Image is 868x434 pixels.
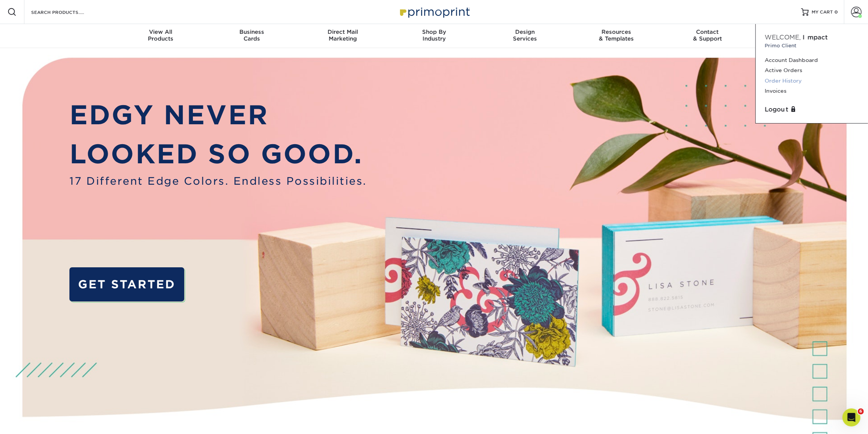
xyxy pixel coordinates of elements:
[206,29,297,35] span: Business
[297,29,388,35] span: Direct Mail
[297,24,388,48] a: Direct MailMarketing
[765,105,859,114] a: Logout
[858,408,864,414] span: 6
[571,29,662,35] span: Resources
[69,173,367,189] span: 17 Different Edge Colors. Endless Possibilities.
[69,95,367,134] p: EDGY NEVER
[30,8,104,17] input: SEARCH PRODUCTS.....
[571,24,662,48] a: Resources& Templates
[662,24,753,48] a: Contact& Support
[765,76,859,86] a: Order History
[662,29,753,42] div: & Support
[388,29,480,42] div: Industry
[69,267,184,301] a: GET STARTED
[480,24,571,48] a: DesignServices
[397,4,472,20] img: Primoprint
[765,42,859,49] small: Primo Client
[206,24,297,48] a: BusinessCards
[765,34,801,41] span: Welcome,
[835,9,838,15] span: 0
[388,29,480,35] span: Shop By
[765,86,859,96] a: Invoices
[812,9,833,15] span: MY CART
[571,29,662,42] div: & Templates
[115,24,206,48] a: View AllProducts
[803,34,828,41] span: Impact
[115,29,206,42] div: Products
[842,408,860,426] iframe: Intercom live chat
[206,29,297,42] div: Cards
[297,29,388,42] div: Marketing
[69,134,367,173] p: LOOKED SO GOOD.
[765,65,859,75] a: Active Orders
[388,24,480,48] a: Shop ByIndustry
[115,29,206,35] span: View All
[662,29,753,35] span: Contact
[480,29,571,42] div: Services
[765,55,859,65] a: Account Dashboard
[480,29,571,35] span: Design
